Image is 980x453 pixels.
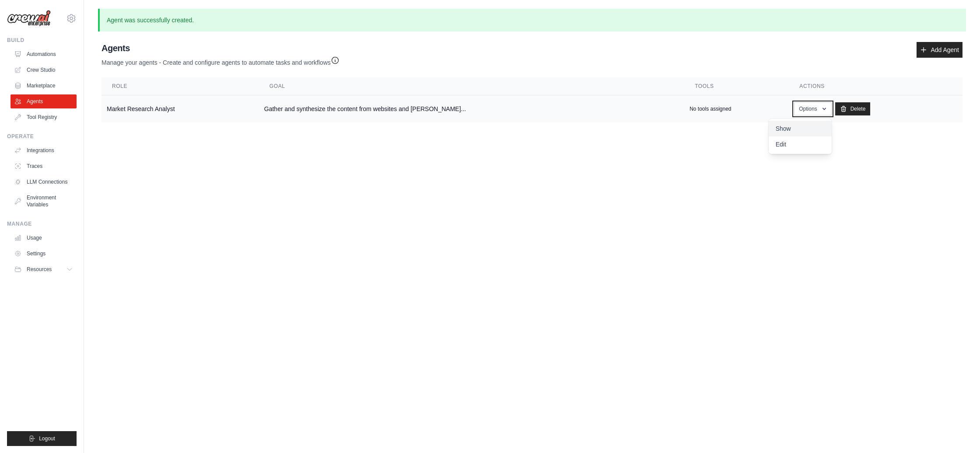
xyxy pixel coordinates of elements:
a: Marketplace [10,79,77,93]
a: Automations [10,47,77,61]
a: Agents [10,94,77,108]
a: Crew Studio [10,63,77,77]
th: Tools [684,77,789,95]
a: Traces [10,159,77,173]
a: Edit [769,136,832,152]
td: Market Research Analyst [101,95,259,123]
h2: Agents [101,42,339,54]
th: Goal [259,77,684,95]
a: Tool Registry [10,110,77,124]
td: Gather and synthesize the content from websites and [PERSON_NAME]... [259,95,684,123]
a: Integrations [10,143,77,157]
th: Actions [789,77,962,95]
a: Settings [10,247,77,261]
div: Operate [7,133,77,140]
a: Delete [835,102,871,115]
span: Logout [39,435,55,442]
div: Build [7,37,77,44]
a: Add Agent [917,42,962,58]
button: Options [794,102,831,115]
p: No tools assigned [689,105,731,112]
a: Usage [10,231,77,245]
a: Environment Variables [10,191,77,212]
th: Role [101,77,259,95]
button: Resources [10,262,77,276]
button: Logout [7,431,77,446]
a: Show [769,121,832,136]
p: Manage your agents - Create and configure agents to automate tasks and workflows [101,54,339,67]
a: LLM Connections [10,175,77,189]
span: Resources [27,266,52,273]
img: Logo [7,10,51,27]
p: Agent was successfully created. [98,9,966,31]
div: Manage [7,220,77,227]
